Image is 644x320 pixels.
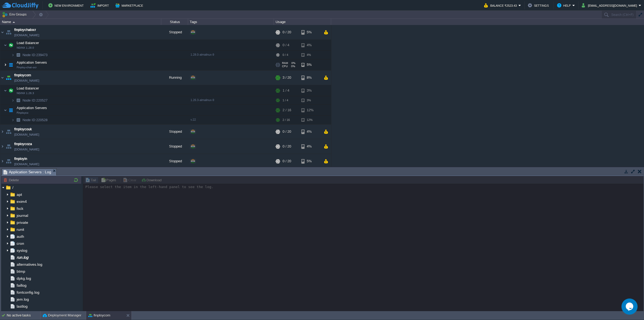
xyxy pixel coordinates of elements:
[90,2,111,9] button: Import
[0,154,5,168] img: AMDAwAAAACH5BAEAAAAALAAAAAABAAEAAAICRAEAOw==
[14,147,39,152] a: [DOMAIN_NAME]
[557,2,572,9] button: Help
[17,46,34,49] span: NGINX 1.28.0
[16,41,40,45] a: Load BalancerNGINX 1.28.0
[13,21,15,23] img: AMDAwAAAACH5BAEAAAAALAAAAAABAAEAAAICRAEAOw==
[7,311,40,320] div: No active tasks
[2,11,28,18] button: Env Groups
[301,25,319,39] div: 5%
[161,154,188,168] div: Stopped
[14,141,32,147] a: finploycoza
[0,139,5,154] img: AMDAwAAAACH5BAEAAAAALAAAAAABAAEAAAICRAEAOw==
[16,255,29,260] a: run.log
[4,85,7,96] img: AMDAwAAAACH5BAEAAAAALAAAAAABAAEAAAICRAEAOw==
[14,33,39,38] a: [DOMAIN_NAME]
[161,139,188,154] div: Stopped
[23,53,36,57] span: Node ID:
[191,53,214,56] span: 1.28.0-almalinux-9
[5,70,12,85] img: AMDAwAAAACH5BAEAAAAALAAAAAABAAEAAAICRAEAOw==
[16,106,48,110] a: Application ServersFinployco
[16,241,25,246] span: cron
[16,220,29,225] a: private
[621,299,639,315] iframe: chat widget
[16,304,28,309] a: lastlog
[528,2,550,9] button: Settings
[0,124,5,139] img: AMDAwAAAACH5BAEAAAAALAAAAAABAAEAAAICRAEAOw==
[16,311,38,316] a: launcher.log
[283,124,291,139] div: 0 / 20
[301,105,319,116] div: 12%
[4,105,7,116] img: AMDAwAAAACH5BAEAAAAALAAAAAABAAEAAAICRAEAOw==
[23,118,36,122] span: Node ID:
[301,85,319,96] div: 3%
[1,19,161,25] div: Name
[16,269,26,274] span: btmp
[290,62,295,65] span: 0%
[22,118,48,122] span: 220528
[17,66,36,69] span: Finploy-chat-ocr
[14,132,39,137] a: [DOMAIN_NAME]
[7,40,15,51] img: AMDAwAAAACH5BAEAAAAALAAAAAABAAEAAAICRAEAOw==
[16,199,28,204] a: exim4
[188,19,274,25] div: Tags
[16,276,32,281] a: dpkg.log
[161,70,188,85] div: Running
[22,53,48,57] span: 239473
[16,86,40,91] span: Load Balancer
[16,206,24,211] a: fsck
[11,116,14,124] img: AMDAwAAAACH5BAEAAAAALAAAAAABAAEAAAICRAEAOw==
[283,116,290,124] div: 2 / 16
[14,73,31,78] a: finploycom
[0,25,5,39] img: AMDAwAAAACH5BAEAAAAALAAAAAABAAEAAAICRAEAOw==
[16,234,25,239] a: auth
[16,283,27,288] a: faillog
[16,227,25,232] a: runit
[161,124,188,139] div: Stopped
[88,313,110,318] button: finploycom
[14,96,22,105] img: AMDAwAAAACH5BAEAAAAALAAAAAABAAEAAAICRAEAOw==
[16,248,28,253] a: syslog
[3,178,20,182] button: Delete
[274,19,331,25] div: Usage
[162,19,188,25] div: Status
[16,290,40,295] a: fontconfig.log
[283,25,291,39] div: 0 / 20
[22,98,48,103] a: Node ID:220527
[191,98,214,102] span: 1.26.3-almalinux-9
[16,41,40,45] span: Load Balancer
[14,27,36,33] span: finploychatocr
[283,105,291,116] div: 2 / 16
[14,116,22,124] img: AMDAwAAAACH5BAEAAAAALAAAAAABAAEAAAICRAEAOw==
[16,106,48,110] span: Application Servers
[16,262,43,267] a: alternatives.log
[14,127,32,132] a: finploycouk
[16,192,23,197] a: apt
[5,25,12,39] img: AMDAwAAAACH5BAEAAAAALAAAAAABAAEAAAICRAEAOw==
[282,65,288,68] span: CPU
[7,85,15,96] img: AMDAwAAAACH5BAEAAAAALAAAAAABAAEAAAICRAEAOw==
[4,59,7,70] img: AMDAwAAAACH5BAEAAAAALAAAAAABAAEAAAICRAEAOw==
[23,98,36,102] span: Node ID:
[301,70,319,85] div: 8%
[16,213,29,218] a: journal
[14,156,27,161] span: finployin
[484,2,518,9] button: Balance ₹2523.43
[0,70,5,85] img: AMDAwAAAACH5BAEAAAAALAAAAAABAAEAAAICRAEAOw==
[301,40,319,51] div: 4%
[14,51,22,59] img: AMDAwAAAACH5BAEAAAAALAAAAAABAAEAAAICRAEAOw==
[43,313,81,318] button: Deployment Manager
